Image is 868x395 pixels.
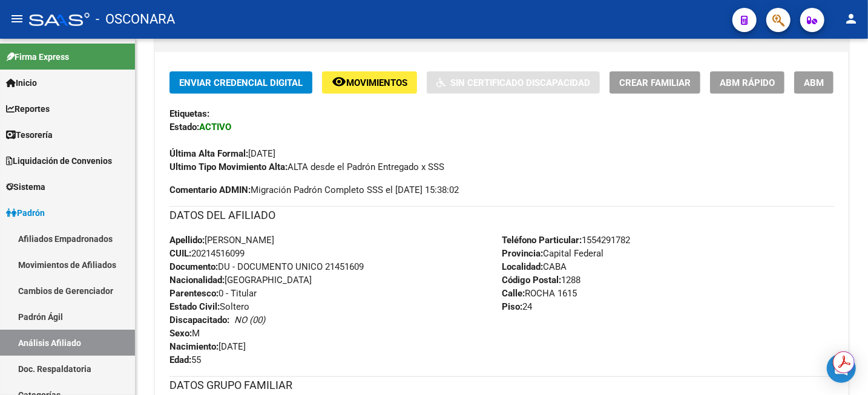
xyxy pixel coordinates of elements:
strong: Edad: [169,354,191,365]
span: Capital Federal [502,248,603,259]
span: Soltero [169,301,249,312]
button: Movimientos [322,71,417,94]
span: Migración Padrón Completo SSS el [DATE] 15:38:02 [169,183,459,197]
span: Inicio [6,76,37,90]
strong: Código Postal: [502,275,561,286]
strong: Discapacitado: [169,315,229,325]
strong: Nacionalidad: [169,275,225,286]
span: DU - DOCUMENTO UNICO 21451609 [169,261,364,272]
strong: Calle: [502,288,525,299]
mat-icon: remove_red_eye [332,74,346,89]
mat-icon: menu [10,11,24,26]
strong: Estado Civil: [169,301,220,312]
span: Sin Certificado Discapacidad [450,77,590,88]
button: Crear Familiar [610,71,700,94]
strong: Sexo: [169,328,192,339]
strong: Etiquetas: [169,108,209,119]
strong: Ultimo Tipo Movimiento Alta: [169,162,288,172]
strong: Parentesco: [169,288,219,299]
span: Movimientos [346,77,407,88]
span: CABA [502,261,567,272]
span: Sistema [6,180,45,194]
strong: Localidad: [502,261,543,272]
span: - OSCONARA [96,6,175,33]
span: Crear Familiar [619,77,691,88]
h3: DATOS GRUPO FAMILIAR [169,377,834,394]
span: 55 [169,354,201,365]
button: ABM Rápido [710,71,784,94]
span: [DATE] [169,148,275,159]
h3: DATOS DEL AFILIADO [169,207,834,224]
strong: Apellido: [169,235,205,246]
span: 1554291782 [502,235,630,246]
strong: Comentario ADMIN: [169,184,251,195]
span: ABM Rápido [720,77,775,88]
span: 24 [502,301,532,312]
span: [PERSON_NAME] [169,235,274,246]
strong: Provincia: [502,248,543,259]
span: 0 - Titular [169,288,257,299]
strong: Última Alta Formal: [169,148,248,159]
span: [GEOGRAPHIC_DATA] [169,275,312,286]
span: 20214516099 [169,248,245,259]
span: Firma Express [6,50,69,64]
span: ABM [804,77,824,88]
span: Enviar Credencial Digital [179,77,303,88]
button: Enviar Credencial Digital [169,71,312,94]
span: 1288 [502,275,580,286]
span: [DATE] [169,341,246,352]
div: Open Intercom Messenger [827,354,856,383]
strong: CUIL: [169,248,191,259]
strong: Nacimiento: [169,341,219,352]
mat-icon: person [844,11,858,26]
strong: Piso: [502,301,522,312]
span: M [169,328,200,339]
span: ALTA desde el Padrón Entregado x SSS [169,162,444,172]
strong: Teléfono Particular: [502,235,582,246]
strong: Estado: [169,122,199,132]
span: Padrón [6,206,45,220]
span: Tesorería [6,128,53,142]
span: Reportes [6,102,50,116]
strong: ACTIVO [199,122,231,132]
button: Sin Certificado Discapacidad [427,71,600,94]
span: Liquidación de Convenios [6,154,112,168]
i: NO (00) [234,315,265,325]
span: ROCHA 1615 [502,288,577,299]
button: ABM [794,71,833,94]
strong: Documento: [169,261,218,272]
